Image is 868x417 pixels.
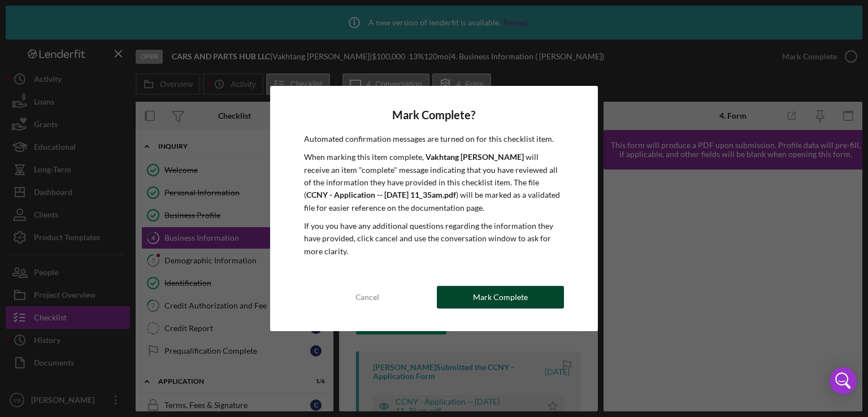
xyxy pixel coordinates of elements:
div: Cancel [355,286,379,309]
b: Vakhtang [PERSON_NAME] [426,152,524,162]
b: CCNY - Application -- [DATE] 11_35am.pdf [306,190,456,199]
div: Mark Complete [473,286,528,309]
h4: Mark Complete? [304,108,565,121]
div: Open Intercom Messenger [830,367,857,394]
button: Cancel [304,286,431,309]
p: Automated confirmation messages are turned on for this checklist item. [304,133,565,145]
button: Mark Complete [437,286,564,309]
p: When marking this item complete, will receive an item "complete" message indicating that you have... [304,151,565,214]
p: If you you have any additional questions regarding the information they have provided, click canc... [304,220,565,258]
